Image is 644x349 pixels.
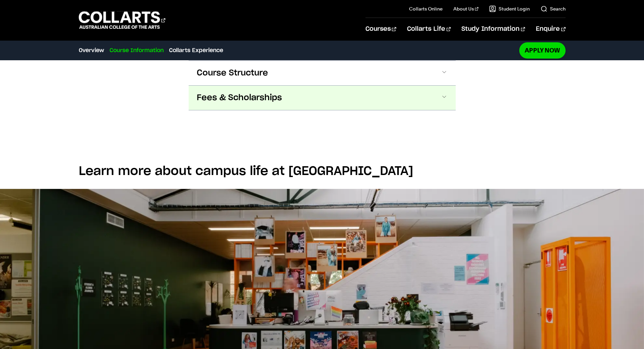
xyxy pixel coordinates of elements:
a: Overview [79,46,104,54]
a: Collarts Experience [169,46,223,54]
button: Fees & Scholarships [189,86,456,110]
a: Enquire [536,18,565,40]
a: About Us [453,5,478,12]
a: Study Information [461,18,525,40]
a: Search [541,5,566,12]
button: Course Structure [189,61,456,85]
a: Apply Now [519,42,566,58]
a: Courses [365,18,396,40]
a: Collarts Life [407,18,451,40]
span: Course Structure [197,68,268,79]
h2: Learn more about campus life at [GEOGRAPHIC_DATA] [79,164,566,179]
a: Course Information [110,46,164,54]
a: Collarts Online [409,5,443,12]
a: Student Login [489,5,530,12]
div: Go to homepage [79,10,165,30]
span: Fees & Scholarships [197,92,282,103]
